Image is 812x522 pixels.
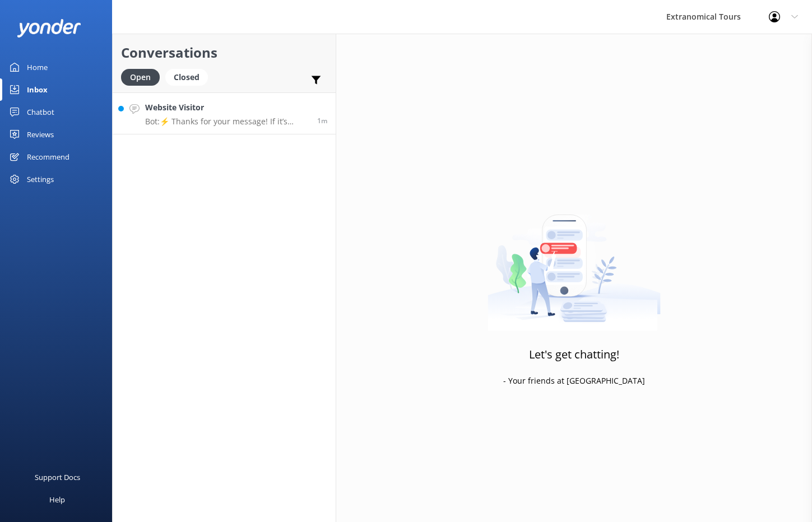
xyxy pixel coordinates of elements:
div: Home [27,56,48,78]
a: Open [121,71,165,83]
img: yonder-white-logo.png [17,19,81,38]
div: Open [121,69,160,86]
a: Closed [165,71,214,83]
div: Recommend [27,146,69,168]
div: Closed [165,69,208,86]
span: Sep 15 2025 08:16am (UTC -07:00) America/Tijuana [317,116,327,125]
p: Bot: ⚡ Thanks for your message! If it’s during our office hours (5:30am–10pm PT), a live agent wi... [145,116,309,127]
p: - Your friends at [GEOGRAPHIC_DATA] [503,375,645,387]
div: Settings [27,168,54,190]
h3: Let's get chatting! [529,346,619,363]
div: Reviews [27,123,54,146]
h4: Website Visitor [145,101,309,114]
div: Help [49,488,65,511]
h2: Conversations [121,42,327,63]
div: Chatbot [27,101,54,123]
a: Website VisitorBot:⚡ Thanks for your message! If it’s during our office hours (5:30am–10pm PT), a... [113,92,336,134]
div: Inbox [27,78,48,101]
div: Support Docs [35,466,80,488]
img: artwork of a man stealing a conversation from at giant smartphone [488,191,661,331]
